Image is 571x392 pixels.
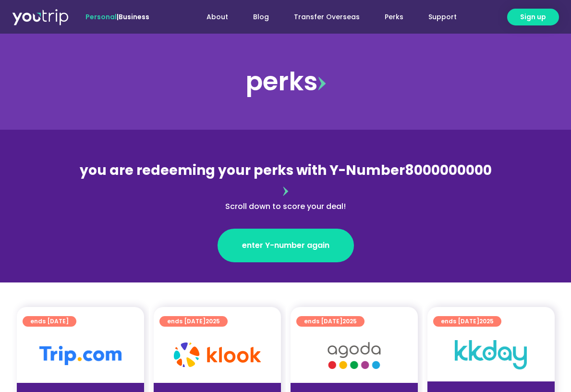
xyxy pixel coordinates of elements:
[281,8,372,26] a: Transfer Overseas
[479,317,494,325] span: 2025
[433,316,501,327] a: ends [DATE]2025
[85,12,117,22] span: Personal
[296,316,364,327] a: ends [DATE]2025
[119,12,149,22] a: Business
[85,12,149,22] span: |
[304,316,357,327] span: ends [DATE]
[218,229,354,262] a: enter Y-number again
[372,8,416,26] a: Perks
[416,8,469,26] a: Support
[241,8,281,26] a: Blog
[342,317,357,325] span: 2025
[175,8,469,26] nav: Menu
[520,12,546,22] span: Sign up
[159,316,228,327] a: ends [DATE]2025
[77,201,494,212] div: Scroll down to score your deal!
[441,316,494,327] span: ends [DATE]
[242,240,329,251] span: enter Y-number again
[206,317,220,325] span: 2025
[80,161,405,180] span: you are redeeming your perks with Y-Number
[30,316,69,327] span: ends [DATE]
[167,316,220,327] span: ends [DATE]
[77,160,494,212] div: 8000000000
[507,9,559,25] a: Sign up
[23,316,76,327] a: ends [DATE]
[194,8,241,26] a: About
